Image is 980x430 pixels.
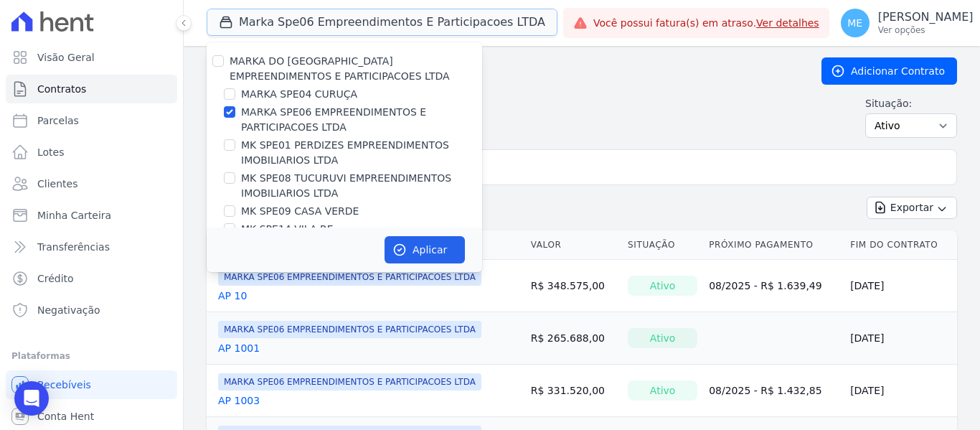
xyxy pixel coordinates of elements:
label: MK SPE08 TUCURUVI EMPREENDIMENTOS IMOBILIARIOS LTDA [241,171,482,201]
a: Clientes [6,169,177,198]
th: Próximo Pagamento [703,230,844,260]
h2: Contratos [207,58,798,84]
a: Adicionar Contrato [821,57,957,85]
a: Recebíveis [6,370,177,399]
span: ME [847,18,862,28]
span: Visão Geral [37,50,95,65]
label: MARKA DO [GEOGRAPHIC_DATA] EMPREENDIMENTOS E PARTICIPACOES LTDA [230,55,450,82]
a: 08/2025 - R$ 1.639,49 [709,280,822,291]
label: MK SPE09 CASA VERDE [241,204,359,219]
a: Parcelas [6,106,177,135]
div: Ativo [628,276,697,296]
div: Ativo [628,328,697,348]
span: Conta Hent [37,409,94,424]
span: Você possui fatura(s) em atraso. [593,16,819,31]
span: MARKA SPE06 EMPREENDIMENTOS E PARTICIPACOES LTDA [218,268,481,286]
label: MARKA SPE06 EMPREENDIMENTOS E PARTICIPACOES LTDA [241,105,482,135]
span: Clientes [37,177,77,191]
label: Situação: [865,96,957,111]
td: R$ 265.688,00 [525,312,622,365]
button: Aplicar [385,236,465,263]
span: Parcelas [37,113,79,128]
input: Buscar por nome do lote [230,153,951,182]
label: MARKA SPE04 CURUÇA [241,87,357,102]
span: Crédito [37,271,74,286]
td: [DATE] [844,365,957,417]
span: Transferências [37,240,110,254]
span: MARKA SPE06 EMPREENDIMENTOS E PARTICIPACOES LTDA [218,373,481,391]
td: [DATE] [844,260,957,312]
th: Situação [622,230,703,260]
span: Negativação [37,303,100,317]
a: Contratos [6,75,177,103]
a: Visão Geral [6,43,177,72]
td: [DATE] [844,312,957,365]
a: AP 1001 [218,341,260,355]
p: Ver opções [878,24,974,36]
span: Recebíveis [37,378,91,392]
a: Negativação [6,296,177,324]
div: Open Intercom Messenger [14,381,49,416]
button: Marka Spe06 Empreendimentos E Participacoes LTDA [207,9,557,36]
a: AP 10 [218,289,247,303]
th: Fim do Contrato [844,230,957,260]
a: Ver detalhes [756,17,819,29]
p: [PERSON_NAME] [878,10,974,24]
div: Ativo [628,380,697,401]
span: Contratos [37,82,86,96]
th: Valor [525,230,622,260]
div: Plataformas [11,347,171,365]
a: AP 1003 [218,393,260,408]
a: 08/2025 - R$ 1.432,85 [709,385,822,396]
a: Crédito [6,264,177,293]
a: Transferências [6,233,177,261]
span: Minha Carteira [37,208,111,223]
td: R$ 331.520,00 [525,365,622,417]
td: R$ 348.575,00 [525,260,622,312]
label: MK SPE01 PERDIZES EMPREENDIMENTOS IMOBILIARIOS LTDA [241,138,482,168]
span: Lotes [37,145,65,159]
a: Minha Carteira [6,201,177,230]
label: MK SPE14 VILA RE [241,222,334,237]
a: Lotes [6,138,177,167]
button: Exportar [867,197,957,219]
span: MARKA SPE06 EMPREENDIMENTOS E PARTICIPACOES LTDA [218,321,481,338]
